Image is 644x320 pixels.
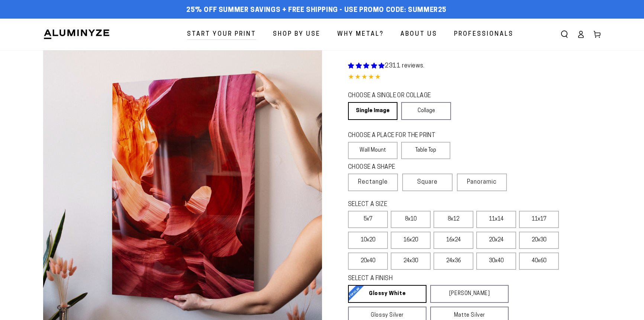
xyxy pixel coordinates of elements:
[454,29,513,40] span: Professionals
[348,211,388,228] label: 5x7
[401,102,451,120] a: Collage
[348,232,388,249] label: 10x20
[391,253,431,270] label: 24x30
[556,26,573,42] summary: Search our site
[417,178,438,187] span: Square
[267,25,326,44] a: Shop By Use
[476,232,516,249] label: 20x24
[434,232,473,249] label: 16x24
[476,211,516,228] label: 11x14
[348,163,445,172] legend: CHOOSE A SHAPE
[519,211,559,228] label: 11x17
[467,179,497,185] span: Panoramic
[273,29,321,40] span: Shop By Use
[434,253,473,270] label: 24x36
[348,132,444,140] legend: CHOOSE A PLACE FOR THE PRINT
[348,142,397,159] label: Wall Mount
[519,253,559,270] label: 40x60
[476,253,516,270] label: 30x40
[348,253,388,270] label: 20x40
[448,25,519,44] a: Professionals
[519,232,559,249] label: 20x30
[391,211,431,228] label: 8x10
[186,6,447,15] span: 25% off Summer Savings + Free Shipping - Use Promo Code: SUMMER25
[348,92,444,100] legend: CHOOSE A SINGLE OR COLLAGE
[391,232,431,249] label: 16x20
[401,142,451,159] label: Table Top
[400,29,437,40] span: About Us
[43,29,110,40] img: Aluminyze
[395,25,443,44] a: About Us
[337,29,384,40] span: Why Metal?
[430,285,509,303] a: [PERSON_NAME]
[181,25,262,44] a: Start Your Print
[187,29,256,40] span: Start Your Print
[358,178,388,187] span: Rectangle
[348,285,426,303] a: Glossy White
[348,275,491,283] legend: SELECT A FINISH
[332,25,389,44] a: Why Metal?
[434,211,473,228] label: 8x12
[348,102,397,120] a: Single Image
[348,200,497,209] legend: SELECT A SIZE
[348,72,601,83] div: 4.85 out of 5.0 stars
